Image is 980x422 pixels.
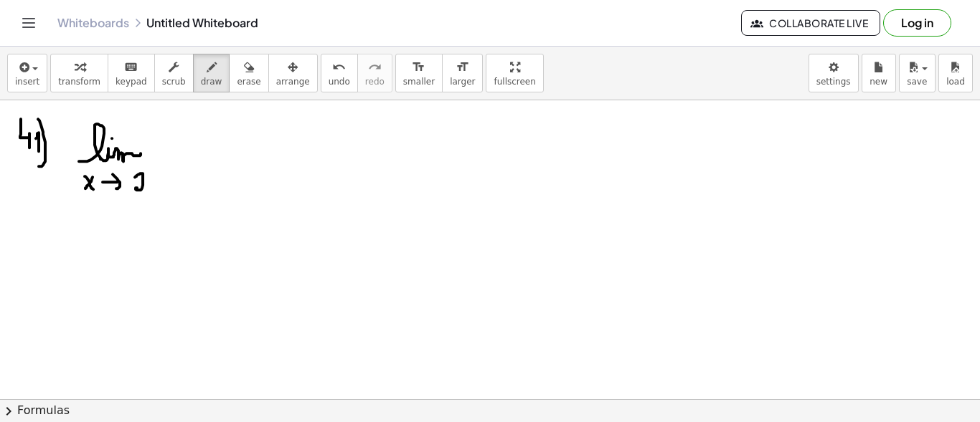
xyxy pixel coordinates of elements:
button: keyboardkeypad [108,54,155,92]
i: redo [368,59,382,76]
button: Toggle navigation [17,11,40,34]
button: arrange [268,54,318,92]
span: smaller [403,77,435,87]
span: larger [450,77,475,87]
button: insert [7,54,47,92]
i: undo [332,59,346,76]
span: save [907,77,927,87]
button: Log in [883,9,951,37]
i: keyboard [124,59,138,76]
a: Whiteboards [57,16,129,30]
span: load [946,77,965,87]
span: arrange [276,77,310,87]
i: format_size [456,59,469,76]
button: redoredo [357,54,392,92]
span: scrub [162,77,186,87]
button: transform [50,54,108,92]
span: Collaborate Live [753,16,868,29]
button: Collaborate Live [741,10,880,36]
span: erase [237,77,260,87]
button: load [938,54,973,92]
span: transform [58,77,100,87]
button: new [862,54,896,92]
span: new [870,77,887,87]
button: erase [229,54,268,92]
button: fullscreen [486,54,543,92]
span: draw [201,77,222,87]
button: scrub [154,54,194,92]
button: draw [193,54,230,92]
i: format_size [412,59,425,76]
button: format_sizesmaller [395,54,443,92]
button: format_sizelarger [442,54,483,92]
span: fullscreen [494,77,535,87]
button: undoundo [321,54,358,92]
span: undo [329,77,350,87]
button: save [899,54,936,92]
span: insert [15,77,39,87]
span: settings [816,77,851,87]
span: redo [365,77,385,87]
button: settings [809,54,859,92]
span: keypad [116,77,147,87]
